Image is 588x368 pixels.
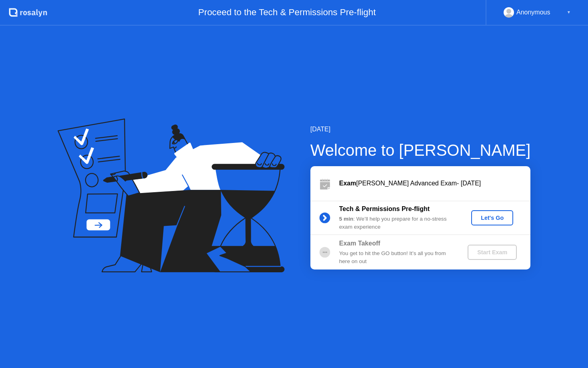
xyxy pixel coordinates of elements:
[339,249,454,266] div: You get to hit the GO button! It’s all you from here on out
[516,7,550,18] div: Anonymous
[468,245,517,260] button: Start Exam
[471,210,513,225] button: Let's Go
[310,138,531,162] div: Welcome to [PERSON_NAME]
[567,7,571,18] div: ▼
[339,205,430,212] b: Tech & Permissions Pre-flight
[339,179,530,188] div: [PERSON_NAME] Advanced Exam- [DATE]
[339,240,380,247] b: Exam Takeoff
[474,215,510,221] div: Let's Go
[339,180,356,187] b: Exam
[471,249,514,255] div: Start Exam
[310,125,531,134] div: [DATE]
[339,216,354,222] b: 5 min
[339,215,454,231] div: : We’ll help you prepare for a no-stress exam experience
